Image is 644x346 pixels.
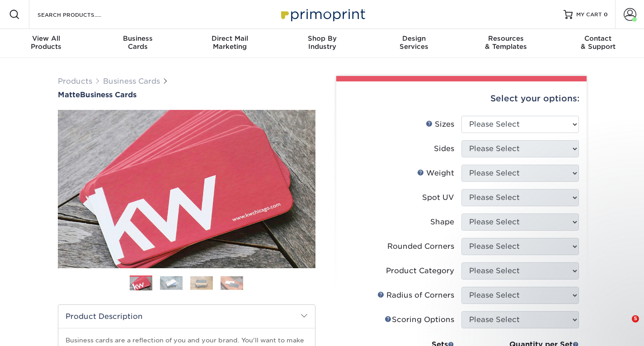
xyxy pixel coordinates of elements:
[387,241,454,252] div: Rounded Corners
[604,11,608,18] span: 0
[552,34,644,51] div: & Support
[58,305,315,328] h2: Product Description
[184,34,276,51] div: Marketing
[277,5,367,24] img: Primoprint
[58,90,80,99] span: Matte
[221,276,243,290] img: Business Cards 04
[385,314,454,325] div: Scoring Options
[434,143,454,154] div: Sides
[426,119,454,130] div: Sizes
[417,168,454,179] div: Weight
[460,34,552,43] span: Resources
[276,29,368,58] a: Shop ByIndustry
[368,34,460,43] span: Design
[576,11,602,19] span: MY CART
[184,34,276,43] span: Direct Mail
[368,34,460,51] div: Services
[92,34,184,43] span: Business
[552,29,644,58] a: Contact& Support
[377,290,454,301] div: Radius of Corners
[184,29,276,58] a: Direct MailMarketing
[58,77,92,85] a: Products
[190,276,213,290] img: Business Cards 03
[430,217,454,228] div: Shape
[368,29,460,58] a: DesignServices
[276,34,368,51] div: Industry
[37,9,125,20] input: SEARCH PRODUCTS.....
[92,34,184,51] div: Cards
[552,34,644,43] span: Contact
[632,315,639,322] span: 5
[422,192,454,203] div: Spot UV
[103,77,160,85] a: Business Cards
[613,315,635,337] iframe: Intercom live chat
[92,29,184,58] a: BusinessCards
[460,29,552,58] a: Resources& Templates
[2,318,77,343] iframe: Google Customer Reviews
[276,34,368,43] span: Shop By
[130,272,152,295] img: Business Cards 01
[160,276,183,290] img: Business Cards 02
[460,34,552,51] div: & Templates
[58,90,315,99] a: MatteBusiness Cards
[343,81,579,116] div: Select your options:
[386,265,454,276] div: Product Category
[58,90,315,99] h1: Business Cards
[58,60,315,318] img: Matte 01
